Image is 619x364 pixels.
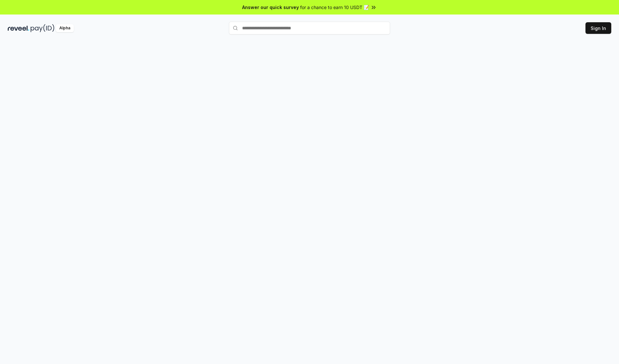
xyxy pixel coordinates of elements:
span: for a chance to earn 10 USDT 📝 [300,4,369,11]
img: reveel_dark [8,24,29,32]
div: Alpha [56,24,74,32]
button: Sign In [585,22,611,34]
img: pay_id [31,24,54,32]
span: Answer our quick survey [242,4,299,11]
